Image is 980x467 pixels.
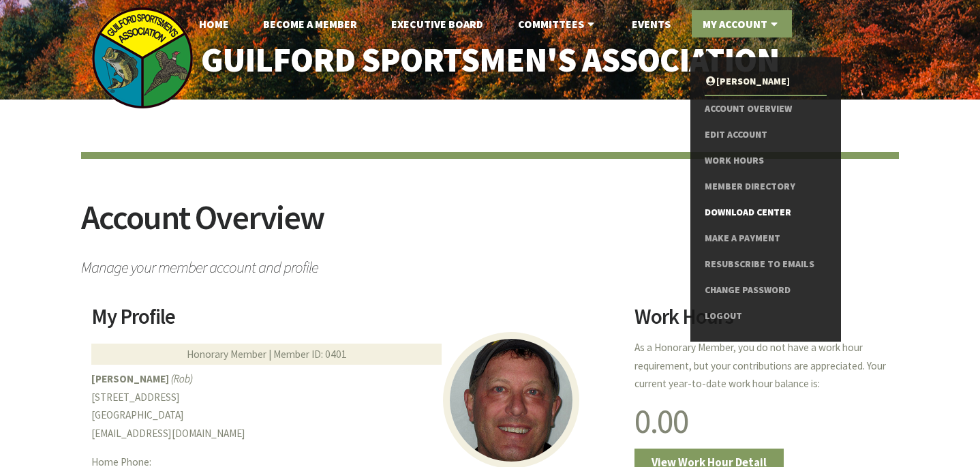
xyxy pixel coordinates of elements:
[252,10,368,37] a: Become A Member
[705,122,827,148] a: Edit Account
[692,10,792,37] a: My Account
[91,306,617,337] h2: My Profile
[705,96,827,122] a: Account Overview
[171,372,193,385] em: (Rob)
[634,404,889,438] h1: 0.00
[81,252,899,275] span: Manage your member account and profile
[634,339,889,393] p: As a Honorary Member, you do not have a work hour requirement, but your contributions are appreci...
[705,148,827,174] a: Work Hours
[91,370,617,443] p: [STREET_ADDRESS] [GEOGRAPHIC_DATA] [EMAIL_ADDRESS][DOMAIN_NAME]
[380,10,494,37] a: Executive Board
[705,277,827,303] a: Change Password
[621,10,682,37] a: Events
[91,344,442,365] div: Honorary Member | Member ID: 0401
[507,10,609,37] a: Committees
[705,252,827,277] a: Resubscribe to Emails
[705,200,827,226] a: Download Center
[172,31,808,89] a: Guilford Sportsmen's Association
[705,226,827,252] a: Make a Payment
[91,7,194,109] img: logo_sm.png
[634,306,889,337] h2: Work Hours
[81,200,899,252] h2: Account Overview
[91,372,169,385] b: [PERSON_NAME]
[705,174,827,200] a: Member Directory
[188,10,240,37] a: Home
[705,303,827,329] a: Logout
[705,69,827,95] a: [PERSON_NAME]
